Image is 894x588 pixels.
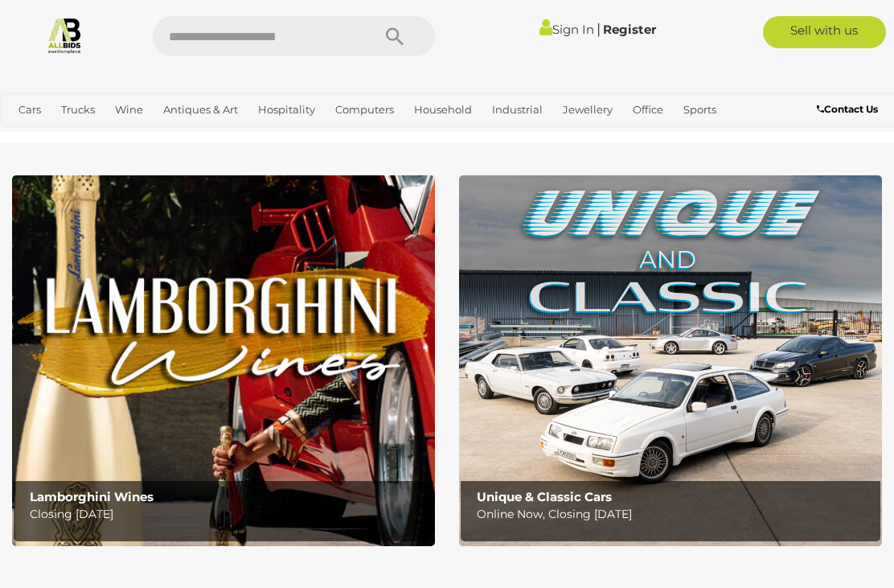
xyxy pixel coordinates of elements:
a: Office [626,97,670,123]
img: Allbids.com.au [46,16,84,54]
b: Contact Us [817,103,878,115]
a: Sports [677,97,723,123]
a: Computers [329,97,400,123]
p: Closing [DATE] [30,504,426,524]
a: Contact Us [817,101,882,118]
a: Lamborghini Wines Lamborghini Wines Closing [DATE] [12,175,435,546]
a: Wine [109,97,150,123]
p: Online Now, Closing [DATE] [477,504,873,524]
a: Sign In [539,22,594,37]
span: | [597,20,601,38]
img: Lamborghini Wines [12,175,435,546]
a: Antiques & Art [157,97,244,123]
a: [GEOGRAPHIC_DATA] [12,123,139,150]
b: Unique & Classic Cars [477,489,612,504]
a: Hospitality [252,97,322,123]
a: Trucks [55,97,101,123]
a: Industrial [486,97,549,123]
a: Unique & Classic Cars Unique & Classic Cars Online Now, Closing [DATE] [459,175,882,546]
button: Search [355,16,435,56]
a: Register [603,22,656,37]
b: Lamborghini Wines [30,489,154,504]
a: Jewellery [556,97,619,123]
a: Sell with us [763,16,886,48]
a: Cars [12,97,47,123]
a: Household [408,97,478,123]
img: Unique & Classic Cars [459,175,882,546]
